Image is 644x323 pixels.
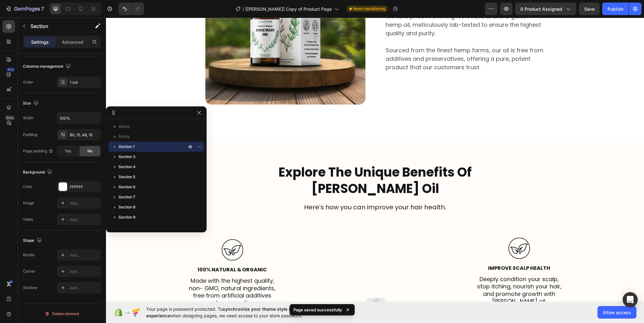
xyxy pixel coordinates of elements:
[597,306,636,319] button: Allow access
[45,310,79,318] div: Delete element
[70,80,99,85] div: 1 col
[119,214,136,220] span: Section 9
[41,5,44,13] p: 7
[353,6,385,12] span: Need republishing
[23,217,33,222] div: Video
[280,28,438,54] p: Sourced from the finest hemp farms, our oil is free from additives and preservatives, offering a ...
[65,148,71,154] span: Yes
[369,258,457,287] p: Deeply condition your scalp, stop itching, nourish your hair, and promote growth with [PERSON_NAM...
[119,123,130,130] span: Sticky
[87,148,92,154] span: No
[23,148,53,154] div: Page padding
[81,259,172,289] p: Made with the highest quality, non- GMO, natural ingredients, free from artificial additives and ...
[70,285,99,291] div: Add...
[602,3,629,15] button: Publish
[23,252,35,258] div: Border
[23,200,34,206] div: Image
[23,115,33,121] div: Width
[70,252,99,258] div: Add...
[62,39,83,45] p: Advanced
[146,306,347,319] span: Your page is password protected. To when designing pages, we need access to your store password.
[6,67,15,72] div: 450
[119,174,135,180] span: Section 5
[579,3,600,15] button: Save
[382,247,444,254] strong: Improve Scalp Health
[106,18,644,302] iframe: Design area
[23,285,37,291] div: Shadow
[23,62,72,71] div: Columns management
[584,6,595,12] span: Save
[23,168,53,177] div: Background
[603,309,631,316] span: Allow access
[173,146,366,163] strong: Explore The Unique Benefits Of
[70,201,99,206] div: Add...
[23,79,33,85] div: Order
[23,184,33,190] div: Color
[119,3,144,15] div: Undo/Redo
[119,184,136,190] span: Section 6
[57,112,101,124] input: Auto
[245,6,332,12] span: [[PERSON_NAME]] Copy of Product Page
[520,6,562,12] span: 0 product assigned
[119,133,130,140] span: Sticky
[242,6,244,12] span: /
[31,22,82,30] p: Section
[70,132,99,138] div: 80, 15, 48, 15
[23,132,37,138] div: Padding
[31,39,49,45] p: Settings
[119,164,136,170] span: Section 4
[81,185,457,194] p: Here’s how you can improve your hair health.
[23,99,40,108] div: Size
[119,224,137,230] span: Section 10
[23,269,36,274] div: Corner
[70,269,99,275] div: Add...
[70,217,99,223] div: Add...
[119,144,135,150] span: Section 1
[23,236,43,245] div: Shape
[402,219,424,242] img: gempages_578838273980367591-bdd3780a-b573-4132-b3f0-d6699e7729d4.png
[70,184,99,190] div: FFFFFF
[119,204,136,210] span: Section 8
[146,306,323,318] span: synchronize your theme style & enhance your experience
[119,194,135,200] span: Section 7
[515,3,576,15] button: 0 product assigned
[23,309,101,319] button: Delete element
[92,248,161,256] strong: 100% Natural & Organic
[3,3,47,15] button: 7
[115,221,137,244] img: gempages_578838273980367591-bdd3780a-b573-4132-b3f0-d6699e7729d4.png
[5,115,15,120] div: Beta
[205,162,333,180] strong: [PERSON_NAME] Oil
[608,6,623,12] div: Publish
[293,307,342,313] p: Page saved successfully
[119,154,136,160] span: Section 3
[623,292,638,307] div: Open Intercom Messenger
